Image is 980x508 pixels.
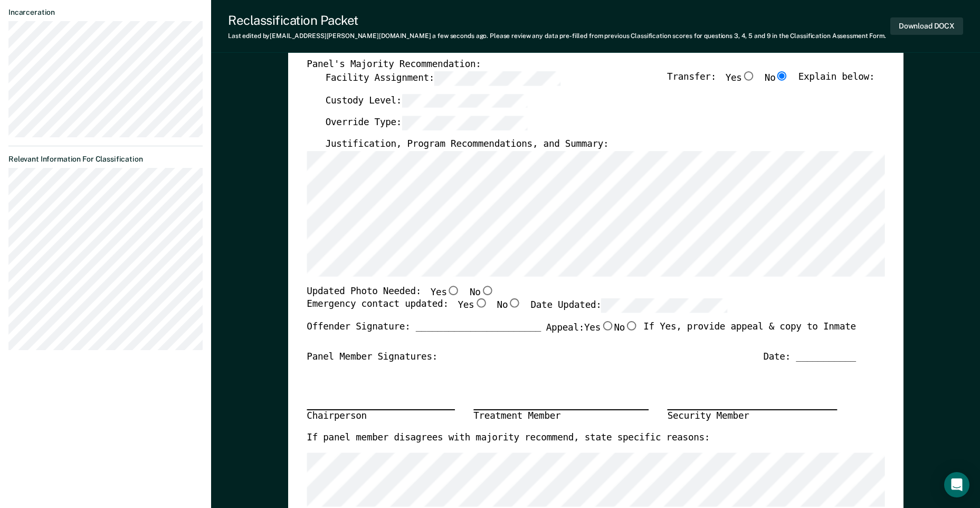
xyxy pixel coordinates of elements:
label: Custody Level: [325,94,527,108]
div: Chairperson [307,410,455,423]
div: Updated Photo Needed: [307,286,494,299]
label: Facility Assignment: [325,71,560,86]
input: Facility Assignment: [434,71,560,86]
label: Yes [584,321,614,334]
label: No [765,71,789,86]
input: Yes [601,321,614,331]
div: Transfer: Explain below: [667,71,874,94]
dt: Relevant Information For Classification [8,155,203,164]
div: Security Member [667,410,837,423]
input: Yes [474,299,488,308]
input: No [775,71,789,81]
dt: Incarceration [8,8,203,17]
div: Reclassification Packet [228,13,886,28]
label: Justification, Program Recommendations, and Summary: [325,139,608,151]
button: Download DOCX [890,17,963,35]
div: Panel Member Signatures: [307,351,437,363]
label: No [470,286,494,299]
div: Emergency contact updated: [307,299,727,322]
input: No [625,321,639,331]
label: Date Updated: [530,299,727,313]
label: Yes [430,286,460,299]
input: No [508,299,521,308]
span: a few seconds ago [432,32,487,40]
div: Last edited by [EMAIL_ADDRESS][PERSON_NAME][DOMAIN_NAME] . Please review any data pre-filled from... [228,32,886,40]
div: Panel's Majority Recommendation: [307,59,856,71]
label: No [614,321,638,334]
input: Yes [446,286,460,295]
div: Open Intercom Messenger [944,472,969,497]
div: Treatment Member [473,410,649,423]
label: No [497,299,521,313]
input: Date Updated: [601,299,727,313]
input: Override Type: [402,116,527,130]
label: Yes [725,71,755,86]
label: If panel member disagrees with majority recommend, state specific reasons: [307,432,710,444]
label: Appeal: [546,321,638,343]
input: No [480,286,494,295]
div: Date: ___________ [763,351,856,363]
label: Yes [458,299,487,313]
input: Yes [741,71,755,81]
input: Custody Level: [402,94,527,108]
label: Override Type: [325,116,527,130]
div: Offender Signature: _______________________ If Yes, provide appeal & copy to Inmate [307,321,856,351]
